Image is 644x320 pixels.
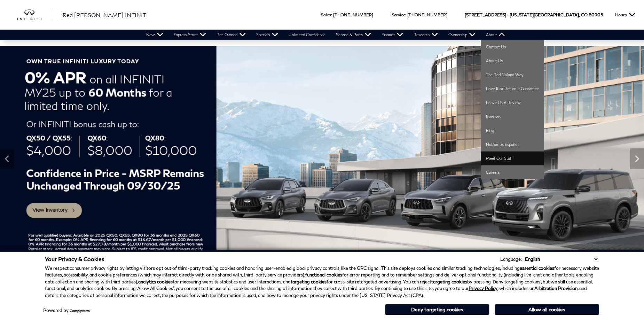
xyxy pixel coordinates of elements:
span: Service [392,12,405,17]
button: Deny targeting cookies [385,304,489,315]
div: Language: [500,257,522,262]
a: Pre-Owned [211,30,251,40]
a: Leave Us A Review [481,96,544,110]
a: infiniti [17,9,52,21]
span: Sales [321,12,331,17]
a: New [141,30,168,40]
a: About [481,30,510,40]
a: [STREET_ADDRESS] • [US_STATE][GEOGRAPHIC_DATA], CO 80905 [465,12,603,17]
span: Your Privacy & Cookies [45,256,104,262]
a: Unlimited Confidence [283,30,331,40]
strong: functional cookies [305,272,342,278]
select: Language Select [523,256,599,263]
a: ComplyAuto [70,309,90,313]
strong: analytics cookies [138,279,173,284]
a: Love It or Return It Guarantee [481,82,544,96]
div: Powered by [43,308,90,313]
div: Next [630,148,644,169]
span: Red [PERSON_NAME] INFINITI [63,11,148,18]
a: Meet Our Staff [481,151,544,165]
a: Careers [481,165,544,179]
a: Research [408,30,443,40]
a: Finance [376,30,408,40]
a: Specials [251,30,283,40]
a: Red [PERSON_NAME] INFINITI [63,11,148,19]
a: [PHONE_NUMBER] [333,12,373,17]
a: Blog [481,124,544,138]
a: [PHONE_NUMBER] [407,12,447,17]
button: Allow all cookies [495,304,599,315]
span: : [405,12,406,17]
a: About Us [481,54,544,68]
strong: targeting cookies [431,279,467,284]
img: INFINITI [17,9,52,21]
a: Express Store [168,30,211,40]
a: Ownership [443,30,481,40]
span: : [331,12,332,17]
strong: Arbitration Provision [534,286,578,291]
a: Contact Us [481,40,544,54]
a: Service & Parts [331,30,376,40]
a: Hablamos Español [481,138,544,151]
a: Privacy Policy [469,286,497,291]
p: We respect consumer privacy rights by letting visitors opt out of third-party tracking cookies an... [45,265,599,299]
a: The Red Noland Way [481,68,544,82]
strong: targeting cookies [291,279,327,284]
a: Reviews [481,110,544,124]
nav: Main Navigation [141,30,510,40]
strong: essential cookies [520,265,554,271]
